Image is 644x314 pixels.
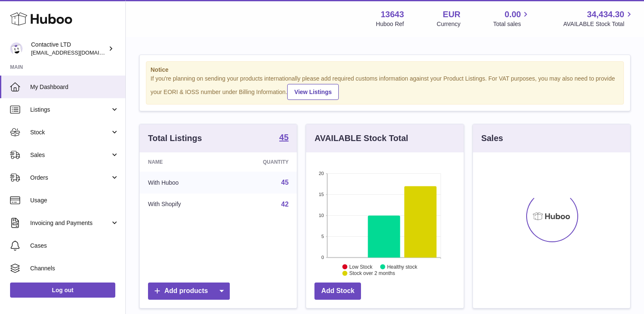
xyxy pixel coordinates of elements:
div: Huboo Ref [376,20,404,28]
text: 10 [319,213,324,218]
div: If you're planning on sending your products internationally please add required customs informati... [151,75,619,100]
span: AVAILABLE Stock Total [563,20,634,28]
text: 15 [319,192,324,197]
strong: Notice [151,66,619,74]
a: 42 [281,201,289,208]
h3: Total Listings [148,133,202,144]
text: 0 [322,255,324,260]
span: Listings [30,106,110,114]
strong: EUR [443,9,460,20]
span: Cases [30,242,119,250]
span: 0.00 [505,9,521,20]
span: Sales [30,151,110,159]
a: 45 [281,179,289,186]
td: With Huboo [140,172,224,194]
span: Stock [30,128,110,136]
a: View Listings [287,84,339,100]
h3: AVAILABLE Stock Total [314,133,408,144]
span: Usage [30,196,119,204]
text: Healthy stock [387,264,418,270]
td: With Shopify [140,194,224,215]
a: 34,434.30 AVAILABLE Stock Total [563,9,634,28]
img: soul@SOWLhome.com [10,42,23,55]
text: 20 [319,171,324,176]
text: 5 [322,234,324,239]
a: Add Stock [314,283,361,300]
span: Channels [30,264,119,272]
strong: 13643 [381,9,404,20]
div: Contactive LTD [31,41,106,57]
span: Total sales [493,20,530,28]
a: 45 [279,133,288,143]
text: Stock over 2 months [349,270,395,276]
div: Currency [437,20,461,28]
th: Name [140,152,224,172]
span: My Dashboard [30,83,119,91]
th: Quantity [224,152,297,172]
span: Invoicing and Payments [30,219,110,227]
a: Log out [10,283,115,298]
span: 34,434.30 [587,9,624,20]
h3: Sales [481,133,503,144]
a: 0.00 Total sales [493,9,530,28]
text: Low Stock [349,264,373,270]
span: [EMAIL_ADDRESS][DOMAIN_NAME] [31,49,123,56]
span: Orders [30,174,110,182]
strong: 45 [279,133,288,141]
a: Add products [148,283,230,300]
